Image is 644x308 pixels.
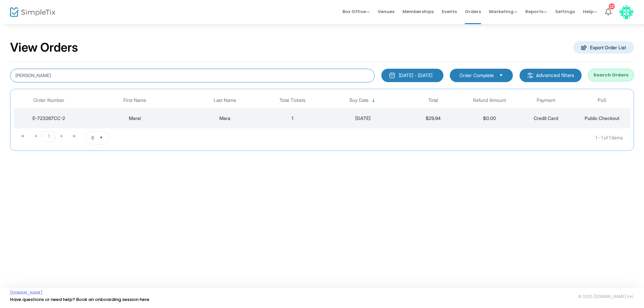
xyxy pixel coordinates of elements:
[10,290,43,296] a: [DOMAIN_NAME]
[378,3,394,20] span: Venues
[537,98,555,103] span: Payment
[322,115,404,122] div: 6/29/2025
[342,8,370,15] span: Box Office
[520,69,582,82] m-button: Advanced filters
[86,115,184,122] div: Maral
[461,108,518,128] td: $0.00
[14,93,630,128] div: Data table
[97,131,106,144] button: Select
[461,93,518,108] th: Refund Amount
[555,3,575,20] span: Settings
[489,8,517,15] span: Marketing
[460,72,494,79] span: Order Complete
[350,98,369,103] span: Buy Date
[176,131,623,144] kendo-pager-info: 1 - 1 of 1 items
[578,294,634,299] span: © 2025 [DOMAIN_NAME] Inc.
[371,98,376,103] span: Sortable
[389,72,395,79] img: monthly
[527,72,534,79] img: filter
[465,3,481,20] span: Orders
[402,3,434,20] span: Memberships
[123,98,146,103] span: First Name
[573,41,634,54] m-button: Export Order List
[534,115,558,121] span: Credit Card
[598,98,606,103] span: PoS
[583,8,597,15] span: Help
[588,69,634,81] button: Search Orders
[381,69,443,82] button: [DATE] - [DATE]
[10,296,149,303] a: Have questions or need help? Book an onboarding session here
[496,72,506,79] button: Select
[214,98,236,103] span: Last Name
[399,72,432,79] div: [DATE] - [DATE]
[442,3,457,20] span: Events
[10,40,78,55] h2: View Orders
[10,69,375,82] input: Search by name, email, phone, order number, ip address, or last 4 digits of card
[585,115,620,121] span: Public Checkout
[264,108,321,128] td: 1
[525,8,547,15] span: Reports
[15,115,83,122] div: E-723267CC-2
[609,3,615,9] div: 12
[91,134,94,141] span: 8
[42,131,55,142] span: Page 1
[405,108,462,128] td: $29.94
[34,98,64,103] span: Order Number
[405,93,462,108] th: Total
[264,93,321,108] th: Total Tickets
[187,115,263,122] div: Mara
